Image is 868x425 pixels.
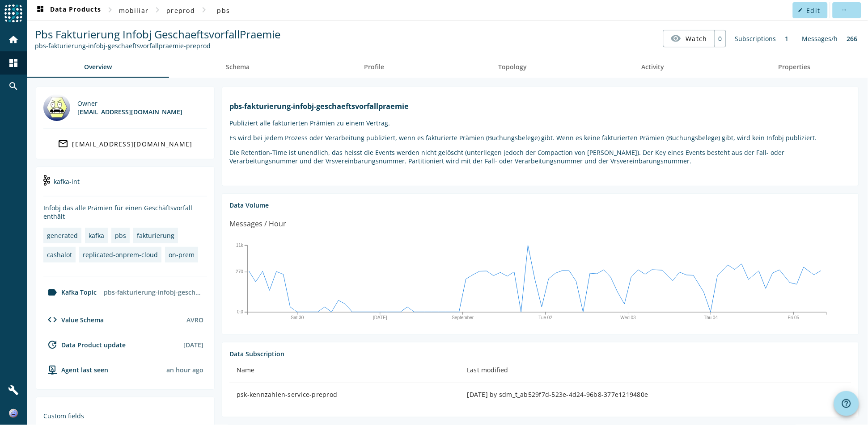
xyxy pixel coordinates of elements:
[35,5,46,16] mat-icon: dashboard
[460,383,851,406] td: [DATE] by sdm_t_ab529f7d-523e-4d24-96b8-377e1219480e
[166,366,203,374] div: Agents typically reports every 15min to 1h
[47,314,58,325] mat-icon: code
[183,341,203,349] div: [DATE]
[291,315,304,320] text: Sat 30
[452,315,474,320] text: September
[84,64,112,70] span: Overview
[686,31,707,46] span: Watch
[43,339,126,350] div: Data Product update
[229,148,851,165] p: Die Retention-Time ist unendlich, das heisst die Events werden nicht gelöscht (unterliegen jedoch...
[237,309,243,314] text: 0.0
[731,30,781,47] div: Subscriptions
[664,30,715,46] button: Watch
[715,30,726,47] div: 0
[152,4,163,15] mat-icon: chevron_right
[841,398,852,409] mat-icon: help_outline
[226,64,250,70] span: Schema
[47,339,58,350] mat-icon: update
[115,2,152,18] button: mobiliar
[539,315,553,320] text: Tue 02
[621,315,636,320] text: Wed 03
[798,30,843,47] div: Messages/h
[35,42,280,50] div: Kafka Topic: pbs-fakturierung-infobj-geschaeftsvorfallpraemie-preprod
[169,250,195,259] div: on-prem
[115,231,126,240] div: pbs
[83,250,158,259] div: replicated-onprem-cloud
[793,2,828,18] button: Edit
[8,81,19,92] mat-icon: search
[229,350,851,358] div: Data Subscription
[47,231,78,240] div: generated
[35,27,280,42] span: Pbs Fakturierung Infobj GeschaeftsvorfallPraemie
[4,4,22,22] img: spoud-logo.svg
[199,4,209,15] mat-icon: chevron_right
[43,175,50,186] img: kafka-int
[166,6,195,15] span: preprod
[229,133,851,142] p: Es wird bei jedem Prozess oder Verarbeitung publiziert, wenn es fakturierte Prämien (Buchungsbele...
[31,2,105,18] button: Data Products
[163,2,199,18] button: preprod
[642,64,665,70] span: Activity
[798,8,803,12] mat-icon: edit
[217,6,230,15] span: pbs
[43,136,207,152] a: [EMAIL_ADDRESS][DOMAIN_NAME]
[119,6,148,15] span: mobiliar
[229,218,286,229] div: Messages / Hour
[43,174,207,196] div: kafka-int
[47,287,58,298] mat-icon: label
[9,409,18,418] img: 63ebff03400488bac38c4e3411defc3d
[8,34,19,45] mat-icon: home
[842,8,847,12] mat-icon: more_horiz
[807,6,821,15] span: Edit
[89,231,104,240] div: kafka
[72,140,193,148] div: [EMAIL_ADDRESS][DOMAIN_NAME]
[58,138,69,149] mat-icon: mail_outline
[229,201,851,209] div: Data Volume
[229,101,851,111] h1: pbs-fakturierung-infobj-geschaeftsvorfallpraemie
[186,316,203,324] div: AVRO
[77,99,182,108] div: Owner
[843,30,862,47] div: 266
[236,269,243,274] text: 270
[671,33,682,44] mat-icon: visibility
[499,64,527,70] span: Topology
[229,119,851,127] p: Publiziert alle fakturierten Prämien zu einem Vertrag.
[8,385,19,396] mat-icon: build
[229,358,460,383] th: Name
[43,412,207,420] div: Custom fields
[781,30,793,47] div: 1
[43,94,70,121] img: cashalot@mobi.ch
[105,4,115,15] mat-icon: chevron_right
[47,250,72,259] div: cashalot
[779,64,811,70] span: Properties
[8,58,19,68] mat-icon: dashboard
[137,231,174,240] div: fakturierung
[43,287,97,298] div: Kafka Topic
[35,5,101,16] span: Data Products
[43,314,104,325] div: Value Schema
[704,315,718,320] text: Thu 04
[43,364,108,375] div: agent-env-preprod
[209,2,238,18] button: pbs
[788,315,800,320] text: Fri 05
[100,284,207,300] div: pbs-fakturierung-infobj-geschaeftsvorfallpraemie-preprod
[43,204,207,221] div: Infobj das alle Prämien für einen Geschäftsvorfall enthält
[237,390,453,399] div: psk-kennzahlen-service-preprod
[373,315,387,320] text: [DATE]
[77,108,182,116] div: [EMAIL_ADDRESS][DOMAIN_NAME]
[460,358,851,383] th: Last modified
[236,243,244,248] text: 11k
[364,64,384,70] span: Profile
